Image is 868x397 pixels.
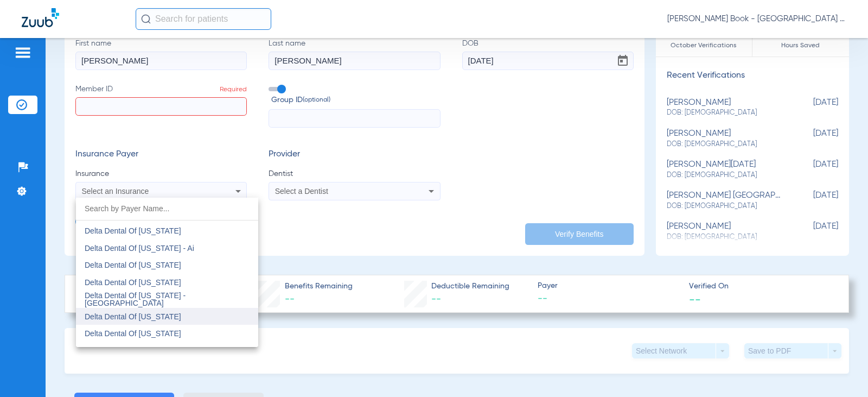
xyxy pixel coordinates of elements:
input: dropdown search [76,198,258,220]
span: Delta Dental Of [US_STATE] [85,329,181,338]
span: Delta Dental Of [US_STATE] [85,278,181,287]
span: Delta Dental Of [US_STATE] - [GEOGRAPHIC_DATA] [85,291,186,307]
span: Delta Dental Of [US_STATE] [85,261,181,269]
span: Delta Dental Of [US_STATE] - Ai [85,244,194,253]
span: Delta Dental Of [US_STATE] - Ai [85,346,194,355]
span: Delta Dental Of [US_STATE] [85,226,181,235]
span: Delta Dental Of [US_STATE] [85,312,181,321]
